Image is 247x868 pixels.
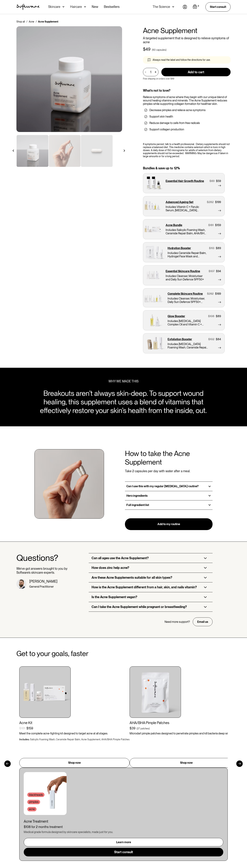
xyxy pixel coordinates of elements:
[145,70,147,74] div: -
[16,579,26,589] img: Dr, Matt headshot
[143,242,225,262] a: Hydration Booster$113$89Includes Ceramide Repair Balm, Hydrogel Face Mask and Hyaluronic Complex ...
[92,595,137,599] h3: Is the Acne Supplement vegan?
[168,315,185,318] p: Glow Booster
[16,567,68,574] p: We’ve got answers brought to you by Software’s skincare experts.
[84,5,86,9] img: arrow down
[216,270,218,273] div: $
[168,292,203,295] p: Complete Skincare Routine
[24,825,223,829] div: $108 for 2 months treatment
[143,333,225,353] a: Exfoliation Booster$102$84Includes [MEDICAL_DATA] Foaming Wash, Ceramide Repair Balm and Cleansin...
[166,228,206,235] p: Includes Salicylic Foaming Wash, Ceramide Repair Balm, AHA/BHA Pimple Patches, Acne Supplement
[166,205,206,212] p: Includes Vitamin C + Ferulic Serum, [MEDICAL_DATA] Complex Oil, Salicylic Foaming Wash, Ceramide ...
[172,5,174,9] img: arrow down
[208,338,210,341] div: $
[29,585,57,588] div: General Practitioner
[193,4,200,9] a: Open cart
[16,20,25,23] a: Shop all
[125,469,190,473] p: Take 2 capsules per day with water after a meal.
[137,727,137,730] div: (
[144,128,229,131] li: Support collagen production
[30,738,130,741] div: Salicylic Foaming Wash, Ceramide Repair Balm, Acne Supplement, AHA/BHA Pimple Patches
[62,5,64,9] img: arrow down
[209,270,210,273] div: $
[166,179,204,183] p: Essential Hair Growth Routine
[149,727,150,730] div: )
[24,830,223,834] div: Medical grade formula designed by skincare specialists, made just for you.
[126,485,199,488] strong: Can I use this with my regular [MEDICAL_DATA] routine?
[168,297,208,304] p: Includes Cleanser, Moisturiser, Daily Sun Defence SPF50+ Vitamin C + Ferulic Serum, [MEDICAL_DATA...
[16,649,231,658] h2: Get to your goals, faster
[215,292,217,295] div: $
[92,566,129,570] h3: How does zinc help acne?
[143,36,231,44] p: A targeted supplement that is designed to relieve symptoms of acne
[153,70,157,74] div: +
[208,315,210,318] div: $
[218,315,221,318] div: 89
[26,20,27,23] div: /
[165,620,190,623] div: Need more support?
[209,200,214,204] div: 282
[166,223,182,227] p: Acne Bundle
[130,666,243,768] a: AHA/BHA Pimple Patches$39(27 patches)Microdart pimple patches designed to penetrate pimples and k...
[205,2,231,11] a: Start consult
[215,200,217,204] div: $
[24,848,223,856] a: Start consult
[152,48,167,52] div: (60 capsules)
[208,223,210,227] div: $
[144,121,229,125] li: Reduce damage to cells from free radicals
[123,149,125,152] img: arrow right
[19,738,29,741] div: Includes:
[210,315,214,318] div: 108
[143,288,225,307] a: Complete Skincare Routine$262$169Includes Cleanser, Moisturiser, Daily Sun Defence SPF50+ Vitamin...
[143,166,231,170] div: Bundles & save up to 12%
[19,666,130,768] a: Acne Kit$181$159Meet the complete acne-fighting kit designed to target acne at all stages.Include...
[26,726,33,730] div: $159
[48,5,60,9] div: Skincare
[29,20,34,23] a: Acne
[39,389,208,415] div: Breakouts aren’t always skin-deep. To support wound healing, this supplement uses a blend of vita...
[92,585,197,589] h3: How is the Acne Supplement different from a hair, skin, and nails vitamin?
[29,579,57,583] div: [PERSON_NAME]
[126,503,149,507] h3: Full ingredient list
[161,68,231,76] input: Add to cart
[70,5,82,9] div: Haircare
[218,179,221,183] div: 59
[144,115,229,118] li: Support skin health
[168,342,208,349] p: Includes [MEDICAL_DATA] Foaming Wash, Ceramide Repair Balm and Cleansing Cloth
[216,246,218,250] div: $
[143,219,225,239] a: Acne Bundle$181$159Includes Salicylic Foaming Wash, Ceramide Repair Balm, AHA/BHA Pimple Patches,...
[125,449,213,466] h2: How to take the Acne Supplement
[209,246,211,250] div: $
[145,47,150,52] div: 49
[218,270,221,273] div: 94
[166,274,206,281] p: Includes Cleanser, Moisturiser and Daily Sun Defence SPF50+
[125,518,213,530] a: Add to my routine
[217,223,221,227] div: 159
[130,732,243,735] p: Microdart pimple patches designed to penetrate pimples and kill bacteria deep within the skin.
[12,149,14,152] img: arrow left
[143,89,231,93] div: What’s not to love?
[16,26,122,132] img: Ceramide Moisturiser
[16,553,68,563] h2: Questions?
[168,338,192,341] p: Exfoliation Booster
[216,338,218,341] div: $
[116,840,131,844] div: Learn more
[92,576,172,580] h3: Are these Acne Supplements suitable for all skin types?
[19,732,130,735] p: Meet the complete acne-fighting kit designed to target acne at all stages.
[143,143,231,158] div: If symptoms persist, talk to a health professional. Dietary supplements should not replace a bala...
[19,721,130,725] div: Acne Kit
[153,5,170,9] div: The Science
[143,173,225,193] a: Essential Hair Growth Routine$69$59
[24,838,223,846] a: Learn more
[36,20,37,23] div: /
[143,26,231,35] h1: Acne Supplement
[166,270,200,273] p: Essential Skincare Routine
[207,200,209,204] div: $
[193,617,213,626] a: Email us
[143,78,174,80] p: Free shipping on orders over $49
[210,338,214,341] div: 102
[166,200,193,204] p: Advanced Ageing Set
[168,251,208,258] p: Includes Ceramide Repair Balm, Hydrogel Face Mask and Hyaluronic Complex Serum
[215,223,217,227] div: $
[92,605,187,609] h3: Can I take the Acne Supplement while pregnant or breastfeeding?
